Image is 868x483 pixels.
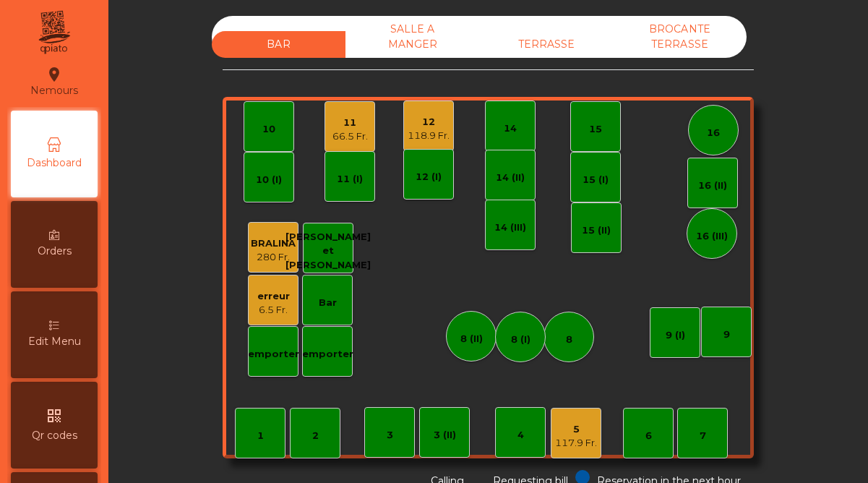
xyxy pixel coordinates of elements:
[257,429,264,443] div: 1
[723,328,730,342] div: 9
[337,172,363,187] div: 11 (I)
[645,429,652,443] div: 6
[46,407,63,424] i: qr_code
[566,333,572,347] div: 8
[583,173,609,187] div: 15 (I)
[589,122,602,137] div: 15
[555,436,597,450] div: 117.9 Fr.
[496,171,525,185] div: 14 (II)
[28,334,81,349] span: Edit Menu
[408,129,450,143] div: 118.9 Fr.
[700,429,706,443] div: 7
[248,347,299,362] div: emporter
[38,244,72,259] span: Orders
[332,129,368,144] div: 66.5 Fr.
[582,223,611,238] div: 15 (II)
[555,422,597,437] div: 5
[27,155,82,171] span: Dashboard
[666,328,685,343] div: 9 (I)
[251,236,296,251] div: BRALINA
[257,303,290,317] div: 6.5 Fr.
[302,347,353,362] div: emporter
[479,31,613,58] div: TERRASSE
[36,7,72,58] img: qpiato
[494,221,526,235] div: 14 (III)
[696,229,728,244] div: 16 (III)
[285,230,371,273] div: [PERSON_NAME] et [PERSON_NAME]
[332,116,368,130] div: 11
[262,122,275,137] div: 10
[32,428,77,443] span: Qr codes
[408,115,450,129] div: 12
[46,66,63,83] i: location_on
[257,289,290,304] div: erreur
[416,170,442,184] div: 12 (I)
[511,333,530,347] div: 8 (I)
[30,64,78,100] div: Nemours
[707,126,720,140] div: 16
[212,31,345,58] div: BAR
[434,428,456,443] div: 3 (II)
[345,16,479,58] div: SALLE A MANGER
[460,332,483,346] div: 8 (II)
[319,296,337,310] div: Bar
[251,250,296,265] div: 280 Fr.
[504,121,517,136] div: 14
[698,179,727,193] div: 16 (II)
[312,429,319,443] div: 2
[256,173,282,187] div: 10 (I)
[387,428,393,443] div: 3
[613,16,747,58] div: BROCANTE TERRASSE
[517,428,524,443] div: 4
